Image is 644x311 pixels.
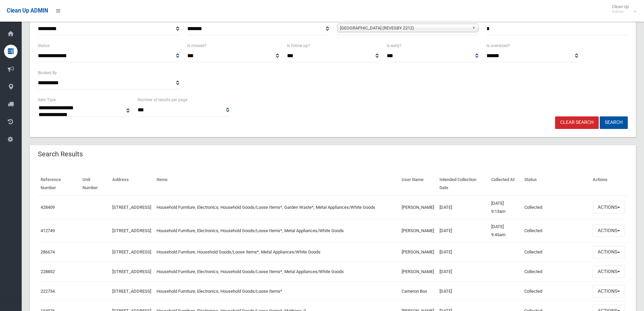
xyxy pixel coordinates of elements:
[154,262,399,282] td: Household Furniture, Electronics, Household Goods/Loose Items*, Metal Appliances/White Goods
[399,172,437,196] th: User Name
[41,205,55,210] a: 428409
[488,172,522,196] th: Collected At
[80,172,110,196] th: Unit Number
[522,172,590,196] th: Status
[112,289,151,294] a: [STREET_ADDRESS]
[30,148,91,161] header: Search Results
[154,172,399,196] th: Items
[41,228,55,233] a: 412749
[399,219,437,242] td: [PERSON_NAME]
[522,196,590,219] td: Collected
[522,262,590,282] td: Collected
[488,196,522,219] td: [DATE] 9:13am
[38,172,80,196] th: Reference Number
[154,282,399,301] td: Household Furniture, Electronics, Household Goods/Loose Items*
[112,269,151,274] a: [STREET_ADDRESS]
[7,7,48,14] span: Clean Up ADMIN
[590,172,628,196] th: Actions
[399,242,437,262] td: [PERSON_NAME]
[340,24,469,32] span: [GEOGRAPHIC_DATA] (REVESBY 2212)
[522,242,590,262] td: Collected
[287,42,310,49] label: Is follow up?
[437,282,488,301] td: [DATE]
[609,4,636,14] span: Clean Up
[437,242,488,262] td: [DATE]
[112,228,151,233] a: [STREET_ADDRESS]
[593,201,625,214] button: Actions
[522,219,590,242] td: Collected
[387,42,402,49] label: Is early?
[555,116,599,129] a: Clear Search
[399,196,437,219] td: [PERSON_NAME]
[110,172,154,196] th: Address
[112,205,151,210] a: [STREET_ADDRESS]
[600,116,628,129] button: Search
[138,96,187,104] label: Number of results per page
[154,219,399,242] td: Household Furniture, Electronics, Household Goods/Loose Items*, Metal Appliances/White Goods
[154,242,399,262] td: Household Furniture, Household Goods/Loose Items*, Metal Appliances/White Goods
[437,219,488,242] td: [DATE]
[112,249,151,254] a: [STREET_ADDRESS]
[593,285,625,297] button: Actions
[593,266,625,278] button: Actions
[154,196,399,219] td: Household Furniture, Electronics, Household Goods/Loose Items*, Garden Waste*, Metal Appliances/W...
[437,262,488,282] td: [DATE]
[437,172,488,196] th: Intended Collection Date
[593,224,625,237] button: Actions
[41,289,55,294] a: 222734
[187,42,207,49] label: Is missed?
[593,246,625,259] button: Actions
[437,196,488,219] td: [DATE]
[488,219,522,242] td: [DATE] 9:45am
[38,69,57,76] label: Booked By
[41,269,55,274] a: 228852
[486,42,510,49] label: Is oversized?
[38,42,50,49] label: Status
[38,96,56,104] label: Item Type
[522,282,590,301] td: Collected
[612,9,629,14] small: Admin
[41,249,55,254] a: 286674
[399,282,437,301] td: Cameron Box
[399,262,437,282] td: [PERSON_NAME]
